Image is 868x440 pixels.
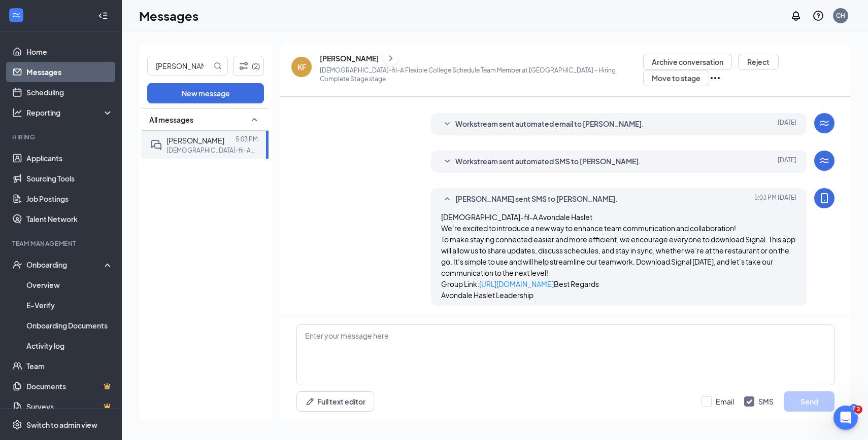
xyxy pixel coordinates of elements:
[139,7,198,24] h1: Messages
[455,118,644,130] span: Workstream sent automated email to [PERSON_NAME].
[11,10,21,20] svg: WorkstreamLogo
[26,62,113,82] a: Messages
[455,193,618,205] span: [PERSON_NAME] sent SMS to [PERSON_NAME].
[455,156,641,168] span: Workstream sent automated SMS to [PERSON_NAME].
[26,396,113,417] a: SurveysCrown
[709,72,721,84] svg: Ellipses
[26,315,113,336] a: Onboarding Documents
[166,146,258,155] p: [DEMOGRAPHIC_DATA]-fil-A Flexible College Schedule Team Member at [GEOGRAPHIC_DATA]
[148,56,212,76] input: Search
[833,406,858,430] iframe: Intercom live chat
[643,54,732,70] button: Archive conversation
[248,114,260,126] svg: SmallChevronUp
[305,396,315,407] svg: Pen
[441,193,453,205] svg: SmallChevronUp
[441,212,795,300] span: [DEMOGRAPHIC_DATA]-fil-A Avondale Haslet We’re excited to introduce a new way to enhance team com...
[818,192,830,204] svg: MobileSms
[790,10,802,22] svg: Notifications
[26,148,113,168] a: Applicants
[320,53,379,63] div: [PERSON_NAME]
[26,420,97,430] div: Switch to admin view
[778,118,796,130] span: [DATE]
[166,136,224,145] span: [PERSON_NAME]
[818,117,830,129] svg: WorkstreamLogo
[12,133,111,141] div: Hiring
[26,376,113,396] a: DocumentsCrown
[441,156,453,168] svg: SmallChevronDown
[26,275,113,295] a: Overview
[441,118,453,130] svg: SmallChevronDown
[233,56,264,76] button: Filter (2)
[26,168,113,189] a: Sourcing Tools
[26,209,113,229] a: Talent Network
[850,404,858,413] div: 9
[26,336,113,356] a: Activity log
[26,260,105,270] div: Onboarding
[383,51,398,66] button: ChevronRight
[149,115,193,125] span: All messages
[12,239,111,248] div: Team Management
[320,66,643,83] p: [DEMOGRAPHIC_DATA]-fil-A Flexible College Schedule Team Member at [GEOGRAPHIC_DATA] - Hiring Comp...
[147,83,264,103] button: New message
[784,391,834,412] button: Send
[854,406,862,414] span: 2
[150,139,162,151] svg: DoubleChat
[26,356,113,376] a: Team
[297,62,306,72] div: KF
[26,295,113,315] a: E-Verify
[643,70,709,86] button: Move to stage
[12,107,22,118] svg: Analysis
[836,11,845,20] div: CH
[386,52,396,64] svg: ChevronRight
[26,189,113,209] a: Job Postings
[812,10,824,22] svg: QuestionInfo
[479,279,554,288] a: [URL][DOMAIN_NAME]
[98,11,108,21] svg: Collapse
[236,135,258,143] p: 5:03 PM
[12,260,22,270] svg: UserCheck
[778,156,796,168] span: [DATE]
[26,107,114,118] div: Reporting
[26,82,113,102] a: Scheduling
[754,193,796,205] span: [DATE] 5:03 PM
[26,42,113,62] a: Home
[818,155,830,167] svg: WorkstreamLogo
[12,420,22,430] svg: Settings
[296,391,374,412] button: Full text editorPen
[214,62,222,70] svg: MagnifyingGlass
[738,54,779,70] button: Reject
[238,60,250,72] svg: Filter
